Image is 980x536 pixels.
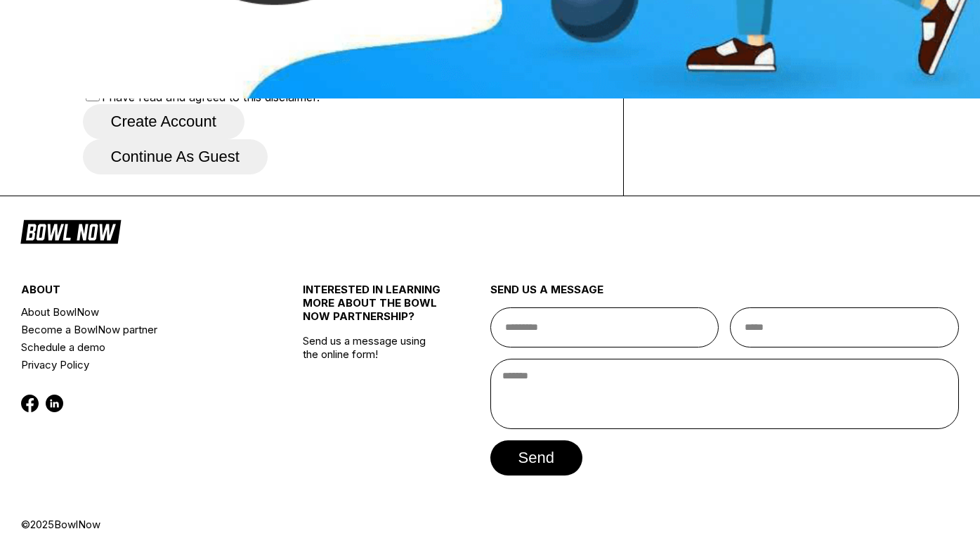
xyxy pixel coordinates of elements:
[21,303,256,321] a: About BowlNow
[83,139,268,174] button: Continue as guest
[303,283,443,334] div: INTERESTED IN LEARNING MORE ABOUT THE BOWL NOW PARTNERSHIP?
[21,356,256,374] a: Privacy Policy
[490,440,582,476] button: send
[21,518,959,531] div: © 2025 BowlNow
[21,283,256,303] div: about
[21,338,256,356] a: Schedule a demo
[303,252,443,518] div: Send us a message using the online form!
[83,104,244,139] button: Create account
[490,283,960,307] div: send us a message
[21,321,256,338] a: Become a BowlNow partner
